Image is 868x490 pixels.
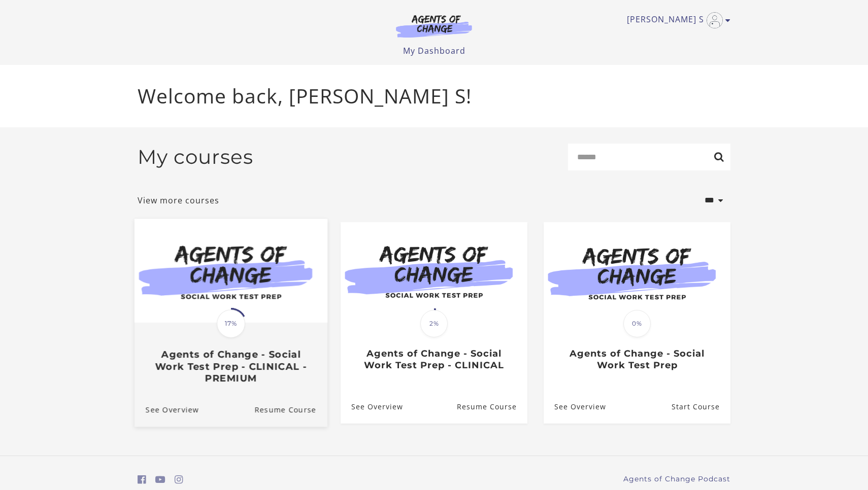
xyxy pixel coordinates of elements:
p: Welcome back, [PERSON_NAME] S! [138,81,730,111]
a: https://www.instagram.com/agentsofchangeprep/ (Open in a new window) [175,472,183,487]
span: 2% [420,310,448,337]
a: My Dashboard [403,45,465,56]
a: Agents of Change - Social Work Test Prep - CLINICAL - PREMIUM: See Overview [135,392,199,426]
h3: Agents of Change - Social Work Test Prep - CLINICAL - PREMIUM [146,348,316,384]
a: Agents of Change - Social Work Test Prep - CLINICAL: See Overview [341,390,403,423]
a: Toggle menu [627,12,725,28]
img: Agents of Change Logo [385,14,483,38]
a: https://www.facebook.com/groups/aswbtestprep (Open in a new window) [138,472,146,487]
i: https://www.instagram.com/agentsofchangeprep/ (Open in a new window) [175,475,183,484]
h3: Agents of Change - Social Work Test Prep - CLINICAL [351,348,516,371]
h3: Agents of Change - Social Work Test Prep [554,348,719,371]
a: Agents of Change - Social Work Test Prep: Resume Course [672,390,730,423]
span: 17% [217,309,245,338]
i: https://www.facebook.com/groups/aswbtestprep (Open in a new window) [138,475,146,484]
a: Agents of Change Podcast [623,474,730,484]
a: https://www.youtube.com/c/AgentsofChangeTestPrepbyMeaganMitchell (Open in a new window) [155,472,165,487]
a: View more courses [138,194,219,206]
a: Agents of Change - Social Work Test Prep: See Overview [544,390,606,423]
i: https://www.youtube.com/c/AgentsofChangeTestPrepbyMeaganMitchell (Open in a new window) [155,475,165,484]
a: Agents of Change - Social Work Test Prep - CLINICAL: Resume Course [457,390,527,423]
span: 0% [623,310,651,337]
h2: My courses [138,145,253,169]
a: Agents of Change - Social Work Test Prep - CLINICAL - PREMIUM: Resume Course [254,392,327,426]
